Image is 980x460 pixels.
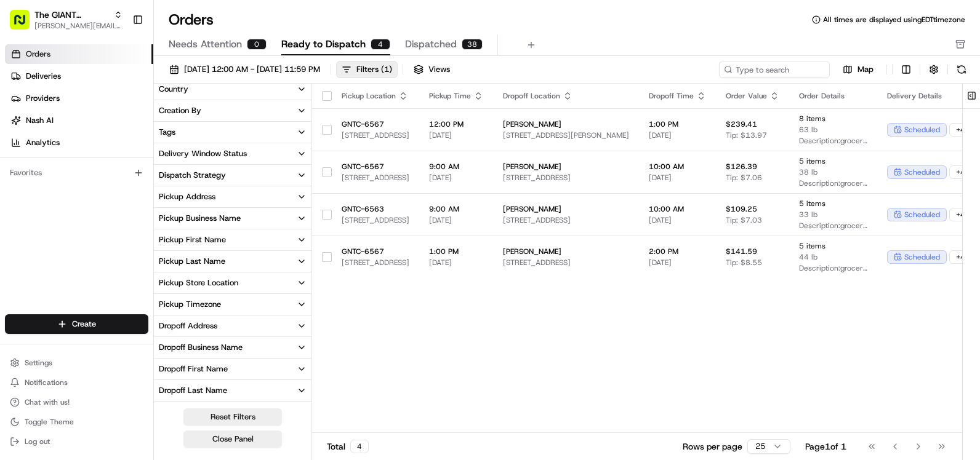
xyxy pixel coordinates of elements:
[503,215,629,225] span: [STREET_ADDRESS]
[159,277,238,288] div: Pickup Store Location
[949,208,972,221] div: + 4
[25,437,50,446] span: Log out
[428,64,450,75] span: Views
[503,91,629,101] div: Dropoff Location
[169,37,242,52] span: Needs Attention
[116,178,198,191] span: API Documentation
[429,91,483,101] div: Pickup Time
[5,433,148,450] button: Log out
[726,258,762,268] span: Tip: $8.55
[154,251,311,272] button: Pickup Last Name
[503,130,629,140] span: [STREET_ADDRESS][PERSON_NAME]
[42,117,202,130] div: Start new chat
[726,91,779,101] div: Order Value
[154,100,311,121] button: Creation By
[154,359,311,379] button: Dropoff First Name
[154,165,311,186] button: Dispatch Strategy
[381,64,392,75] span: ( 1 )
[5,5,127,34] button: The GIANT Company[PERSON_NAME][EMAIL_ADDRESS][PERSON_NAME][DOMAIN_NAME]
[503,204,629,214] span: [PERSON_NAME]
[799,91,867,101] div: Order Details
[154,208,311,229] button: Pickup Business Name
[904,252,940,262] span: scheduled
[799,241,867,251] span: 5 items
[12,180,22,189] div: 📗
[462,39,483,50] div: 38
[429,204,483,214] span: 9:00 AM
[336,61,398,78] button: Filters(1)
[429,258,483,268] span: [DATE]
[184,64,320,75] span: [DATE] 12:00 AM - [DATE] 11:59 PM
[159,170,226,181] div: Dispatch Strategy
[429,130,483,140] span: [DATE]
[159,342,243,353] div: Dropoff Business Name
[154,272,311,293] button: Pickup Store Location
[164,61,326,78] button: [DATE] 12:00 AM - [DATE] 11:59 PM
[371,39,390,50] div: 4
[34,9,109,21] button: The GIANT Company
[5,44,153,64] a: Orders
[247,39,267,50] div: 0
[726,162,757,172] span: $126.39
[805,440,846,453] div: Page 1 of 1
[159,213,241,224] div: Pickup Business Name
[169,10,214,30] h1: Orders
[503,258,629,268] span: [STREET_ADDRESS]
[649,258,706,268] span: [DATE]
[904,210,940,220] span: scheduled
[183,408,282,426] button: Reset Filters
[799,263,867,273] span: Description: grocery bags
[649,91,706,101] div: Dropoff Time
[5,133,153,153] a: Analytics
[429,119,483,129] span: 12:00 PM
[25,178,94,191] span: Knowledge Base
[342,247,409,256] span: GNTC-6567
[683,440,742,453] p: Rows per page
[12,49,224,69] p: Welcome 👋
[159,191,215,202] div: Pickup Address
[949,123,972,137] div: + 4
[7,173,99,196] a: 📗Knowledge Base
[209,121,224,136] button: Start new chat
[799,136,867,146] span: Description: grocery bags
[726,215,762,225] span: Tip: $7.03
[405,37,457,52] span: Dispatched
[726,173,762,183] span: Tip: $7.06
[949,250,972,264] div: + 4
[281,37,366,52] span: Ready to Dispatch
[5,89,153,108] a: Providers
[503,247,629,256] span: [PERSON_NAME]
[799,125,867,135] span: 63 lb
[26,137,60,148] span: Analytics
[5,111,153,130] a: Nash AI
[154,186,311,207] button: Pickup Address
[159,256,225,267] div: Pickup Last Name
[32,79,203,92] input: Clear
[99,173,203,196] a: 💻API Documentation
[799,221,867,231] span: Description: grocery bags
[34,21,122,31] button: [PERSON_NAME][EMAIL_ADDRESS][PERSON_NAME][DOMAIN_NAME]
[5,354,148,371] button: Settings
[503,173,629,183] span: [STREET_ADDRESS]
[726,119,757,129] span: $239.41
[154,294,311,315] button: Pickup Timezone
[342,215,409,225] span: [STREET_ADDRESS]
[342,130,409,140] span: [STREET_ADDRESS]
[649,119,706,129] span: 1:00 PM
[799,167,867,177] span: 38 lb
[799,156,867,166] span: 5 items
[87,208,149,218] a: Powered byPylon
[159,234,226,245] div: Pickup First Name
[122,208,149,218] span: Pylon
[26,115,54,126] span: Nash AI
[42,130,156,140] div: We're available if you need us!
[649,204,706,214] span: 10:00 AM
[159,363,228,375] div: Dropoff First Name
[503,162,629,172] span: [PERSON_NAME]
[342,91,409,101] div: Pickup Location
[408,61,456,78] button: Views
[25,397,70,407] span: Chat with us!
[799,252,867,262] span: 44 lb
[183,430,282,448] button: Close Panel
